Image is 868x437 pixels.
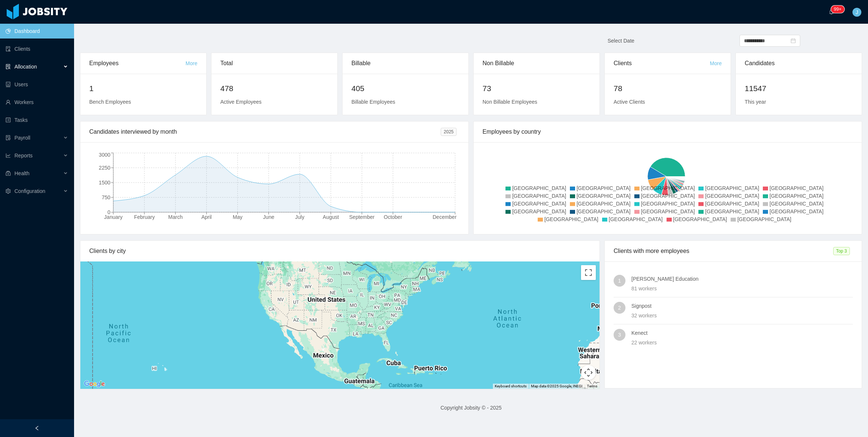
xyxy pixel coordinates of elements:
[74,395,868,421] footer: Copyright Jobsity © - 2025
[512,185,566,191] span: [GEOGRAPHIC_DATA]
[6,135,11,140] i: icon: file-protect
[614,53,710,74] div: Clients
[104,214,123,220] tspan: January
[6,24,68,39] a: icon: pie-chartDashboard
[82,379,107,389] a: Open this area in Google Maps (opens a new window)
[295,214,304,220] tspan: July
[581,365,596,380] button: Map camera controls
[6,113,68,127] a: icon: profileTasks
[89,53,186,74] div: Employees
[531,384,582,388] span: Map data ©2025 Google, INEGI
[6,95,68,110] a: icon: userWorkers
[14,64,37,70] span: Allocation
[512,209,566,214] span: [GEOGRAPHIC_DATA]
[168,214,183,220] tspan: March
[6,171,11,176] i: icon: medicine-box
[631,338,853,347] div: 22 workers
[99,165,110,171] tspan: 2250
[577,193,631,199] span: [GEOGRAPHIC_DATA]
[6,77,68,92] a: icon: robotUsers
[263,214,274,220] tspan: June
[581,265,596,280] button: Toggle fullscreen view
[14,170,29,176] span: Health
[614,99,645,105] span: Active Clients
[618,302,621,314] span: 2
[631,284,853,293] div: 81 workers
[441,128,457,136] span: 2025
[745,53,853,74] div: Candidates
[134,214,155,220] tspan: February
[351,99,395,105] span: Billable Employees
[512,193,566,199] span: [GEOGRAPHIC_DATA]
[349,214,375,220] tspan: September
[483,53,591,74] div: Non Billable
[89,99,131,105] span: Bench Employees
[631,311,853,320] div: 32 workers
[107,209,110,215] tspan: 0
[577,201,631,207] span: [GEOGRAPHIC_DATA]
[512,201,566,207] span: [GEOGRAPHIC_DATA]
[769,193,824,199] span: [GEOGRAPHIC_DATA]
[577,209,631,214] span: [GEOGRAPHIC_DATA]
[483,83,591,94] h2: 73
[641,185,695,191] span: [GEOGRAPHIC_DATA]
[618,329,621,341] span: 3
[220,83,328,94] h2: 478
[14,153,33,159] span: Reports
[856,8,858,17] span: J
[14,135,30,141] span: Payroll
[673,216,727,222] span: [GEOGRAPHIC_DATA]
[14,188,45,194] span: Configuration
[641,201,695,207] span: [GEOGRAPHIC_DATA]
[705,201,759,207] span: [GEOGRAPHIC_DATA]
[82,379,107,389] img: Google
[483,121,853,142] div: Employees by country
[614,83,722,94] h2: 78
[833,247,850,255] span: Top 3
[6,64,11,69] i: icon: solution
[6,153,11,158] i: icon: line-chart
[323,214,339,220] tspan: August
[631,302,853,310] h4: Signpost
[99,180,110,186] tspan: 1500
[577,185,631,191] span: [GEOGRAPHIC_DATA]
[233,214,242,220] tspan: May
[631,329,853,337] h4: Kenect
[102,194,111,200] tspan: 750
[544,216,598,222] span: [GEOGRAPHIC_DATA]
[608,38,634,44] span: Select Date
[6,189,11,194] i: icon: setting
[6,41,68,56] a: icon: auditClients
[433,214,457,220] tspan: December
[220,53,328,74] div: Total
[705,209,759,214] span: [GEOGRAPHIC_DATA]
[745,83,853,94] h2: 11547
[705,193,759,199] span: [GEOGRAPHIC_DATA]
[791,38,796,43] i: icon: calendar
[705,185,759,191] span: [GEOGRAPHIC_DATA]
[631,275,853,283] h4: [PERSON_NAME] Education
[737,216,791,222] span: [GEOGRAPHIC_DATA]
[99,152,110,158] tspan: 3000
[745,99,766,105] span: This year
[769,209,824,214] span: [GEOGRAPHIC_DATA]
[186,60,197,66] a: More
[609,216,663,222] span: [GEOGRAPHIC_DATA]
[769,185,824,191] span: [GEOGRAPHIC_DATA]
[829,9,834,14] i: icon: bell
[351,83,460,94] h2: 405
[89,83,197,94] h2: 1
[618,275,621,287] span: 1
[89,121,441,142] div: Candidates interviewed by month
[831,6,844,13] sup: 166
[351,53,460,74] div: Billable
[201,214,212,220] tspan: April
[483,99,537,105] span: Non Billable Employees
[614,241,833,261] div: Clients with more employees
[641,193,695,199] span: [GEOGRAPHIC_DATA]
[495,384,527,389] button: Keyboard shortcuts
[384,214,402,220] tspan: October
[710,60,722,66] a: More
[89,241,591,261] div: Clients by city
[641,209,695,214] span: [GEOGRAPHIC_DATA]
